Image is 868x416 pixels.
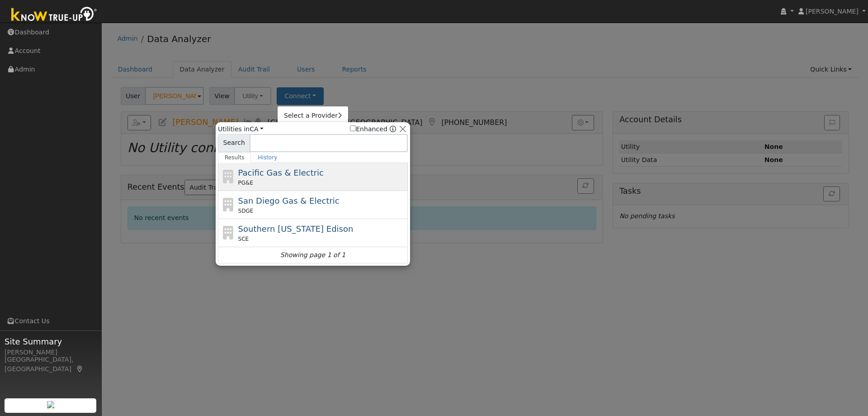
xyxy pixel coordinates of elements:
span: Show enhanced providers [350,124,396,134]
span: Search [218,134,250,152]
img: Know True-Up [7,5,102,25]
a: Select a Provider [278,110,348,122]
a: Map [76,365,84,373]
span: San Diego Gas & Electric [238,196,340,206]
span: Pacific Gas & Electric [238,168,324,177]
span: [PERSON_NAME] [806,8,859,15]
a: Results [218,152,251,163]
span: PG&E [238,179,253,187]
a: Enhanced Providers [390,125,396,133]
a: CA [250,125,264,133]
span: SCE [238,235,249,243]
img: retrieve [47,401,54,408]
span: Utilities in [218,124,264,134]
i: Showing page 1 of 1 [280,250,345,260]
input: Enhanced [350,125,356,131]
span: Site Summary [5,335,97,348]
label: Enhanced [350,124,387,134]
span: Southern [US_STATE] Edison [238,224,354,234]
div: [PERSON_NAME] [5,348,97,357]
span: SDGE [238,207,254,215]
div: [GEOGRAPHIC_DATA], [GEOGRAPHIC_DATA] [5,355,97,374]
a: History [251,152,284,163]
